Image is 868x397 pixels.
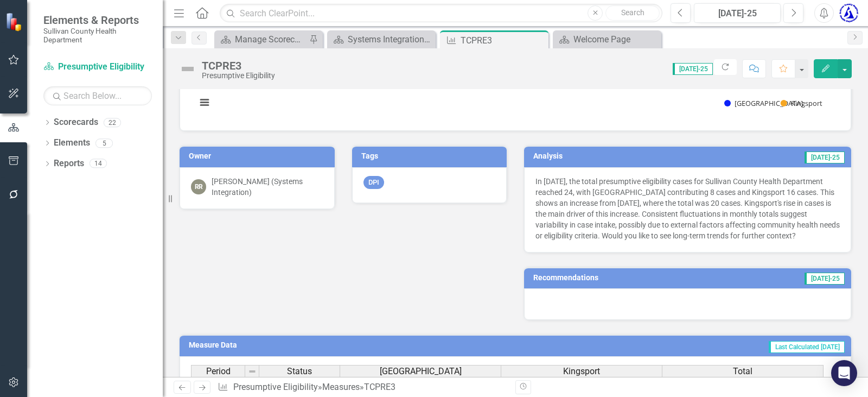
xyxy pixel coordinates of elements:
[694,3,781,23] button: [DATE]-25
[235,33,307,46] div: Manage Scorecards
[206,367,231,376] span: Period
[54,137,90,149] a: Elements
[805,273,845,285] span: [DATE]-25
[535,176,840,241] p: In [DATE], the total presumptive eligibility cases for Sullivan County Health Department reached ...
[202,60,275,72] div: TCPRE3
[95,138,113,148] div: 5
[212,176,323,198] div: [PERSON_NAME] (Systems Integration)
[673,63,713,75] span: [DATE]-25
[563,367,600,376] span: Kingsport
[189,152,329,160] h3: Owner
[202,72,275,80] div: Presumptive Eligibility
[54,157,84,170] a: Reports
[197,95,212,110] button: View chart menu, PN TennCare Applications Completed (TCPRE3)
[330,33,433,46] a: Systems Integration Welcome Page
[556,33,659,46] a: Welcome Page
[380,367,462,376] span: [GEOGRAPHIC_DATA]
[724,98,769,108] button: Show Blountville
[179,60,196,78] img: Not Defined
[364,382,395,392] div: TCPRE3
[605,5,660,21] button: Search
[233,382,318,392] a: Presumptive Eligibility
[769,341,845,353] span: Last Calculated [DATE]
[189,341,442,349] h3: Measure Data
[287,367,312,376] span: Status
[733,367,752,376] span: Total
[104,118,121,127] div: 22
[322,382,360,392] a: Measures
[781,98,822,108] button: Show Kingsport
[698,7,777,20] div: [DATE]-25
[43,27,152,45] small: Sullivan County Health Department
[348,33,433,46] div: Systems Integration Welcome Page
[5,12,25,32] img: ClearPoint Strategy
[218,381,507,394] div: » »
[54,116,98,129] a: Scorecards
[361,152,502,160] h3: Tags
[217,33,307,46] a: Manage Scorecards
[191,179,206,194] div: RR
[248,367,257,376] img: 8DAGhfEEPCf229AAAAAElFTkSuQmCC
[220,4,662,23] input: Search ClearPoint...
[43,61,152,73] a: Presumptive Eligibility
[621,8,644,17] span: Search
[831,360,857,386] div: Open Intercom Messenger
[805,152,845,163] span: [DATE]-25
[573,33,659,46] div: Welcome Page
[533,152,663,160] h3: Analysis
[839,3,859,23] img: Lynsey Gollehon
[43,86,152,105] input: Search Below...
[461,34,546,47] div: TCPRE3
[43,14,152,27] span: Elements & Reports
[363,176,384,190] span: DPI
[90,159,107,168] div: 14
[735,98,803,108] text: [GEOGRAPHIC_DATA]
[533,274,725,282] h3: Recommendations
